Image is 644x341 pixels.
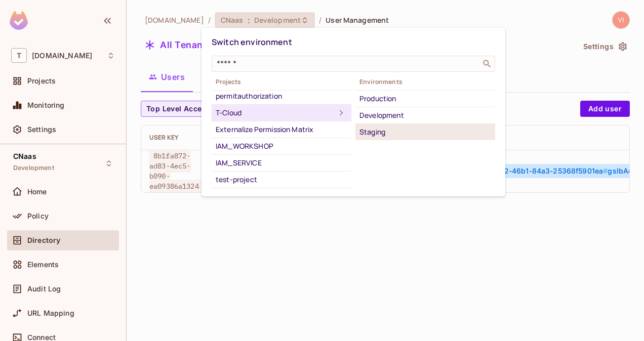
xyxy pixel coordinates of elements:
div: Staging [359,126,491,138]
span: Projects [212,78,351,86]
div: Externalize Permission Matrix [216,123,347,136]
div: T-Cloud [216,107,335,119]
span: Switch environment [212,36,292,48]
span: Environments [355,78,495,86]
div: permitauthorization [216,90,347,102]
div: IAM_WORKSHOP [216,140,347,152]
div: test-project [216,174,347,186]
div: Development [359,109,491,121]
div: Production [359,93,491,105]
div: IAM_SERVICE [216,157,347,169]
div: prod [216,190,347,202]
